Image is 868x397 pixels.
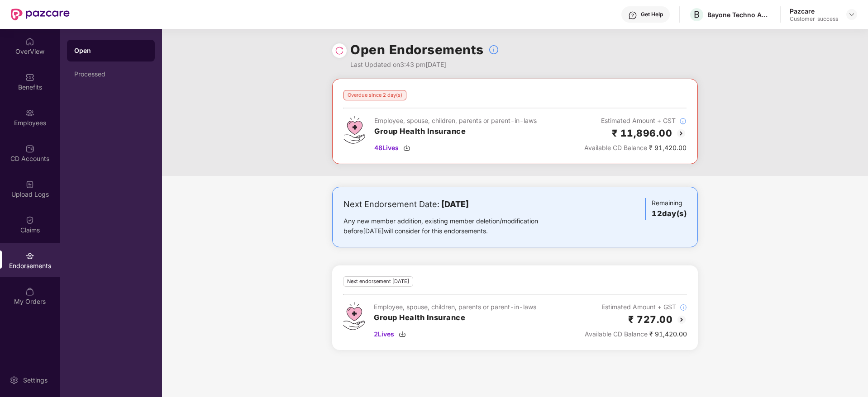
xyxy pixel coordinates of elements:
div: Employee, spouse, children, parents or parent-in-laws [374,116,537,126]
div: Estimated Amount + GST [584,116,687,126]
span: B [694,9,700,20]
div: ₹ 91,420.00 [584,143,687,153]
span: Available CD Balance [585,330,648,338]
div: Last Updated on 3:43 pm[DATE] [350,60,499,70]
img: svg+xml;base64,PHN2ZyBpZD0iRW5kb3JzZW1lbnRzIiB4bWxucz0iaHR0cDovL3d3dy53My5vcmcvMjAwMC9zdmciIHdpZH... [25,251,34,260]
img: svg+xml;base64,PHN2ZyBpZD0iRW1wbG95ZWVzIiB4bWxucz0iaHR0cDovL3d3dy53My5vcmcvMjAwMC9zdmciIHdpZHRoPS... [25,109,34,118]
div: Overdue since 2 day(s) [343,90,406,100]
img: svg+xml;base64,PHN2ZyBpZD0iRHJvcGRvd24tMzJ4MzIiIHhtbG5zPSJodHRwOi8vd3d3LnczLm9yZy8yMDAwL3N2ZyIgd2... [848,11,855,18]
img: svg+xml;base64,PHN2ZyBpZD0iQ2xhaW0iIHhtbG5zPSJodHRwOi8vd3d3LnczLm9yZy8yMDAwL3N2ZyIgd2lkdGg9IjIwIi... [25,216,34,225]
img: svg+xml;base64,PHN2ZyBpZD0iSW5mb18tXzMyeDMyIiBkYXRhLW5hbWU9IkluZm8gLSAzMngzMiIgeG1sbnM9Imh0dHA6Ly... [488,44,499,55]
img: svg+xml;base64,PHN2ZyBpZD0iSG9tZSIgeG1sbnM9Imh0dHA6Ly93d3cudzMub3JnLzIwMDAvc3ZnIiB3aWR0aD0iMjAiIG... [25,37,34,46]
img: svg+xml;base64,PHN2ZyBpZD0iQ0RfQWNjb3VudHMiIGRhdGEtbmFtZT0iQ0QgQWNjb3VudHMiIHhtbG5zPSJodHRwOi8vd3... [25,144,34,153]
img: svg+xml;base64,PHN2ZyBpZD0iVXBsb2FkX0xvZ3MiIGRhdGEtbmFtZT0iVXBsb2FkIExvZ3MiIHhtbG5zPSJodHRwOi8vd3... [25,180,34,189]
div: Processed [74,71,148,78]
div: Employee, spouse, children, parents or parent-in-laws [374,302,536,312]
img: svg+xml;base64,PHN2ZyBpZD0iQmFjay0yMHgyMCIgeG1sbnM9Imh0dHA6Ly93d3cudzMub3JnLzIwMDAvc3ZnIiB3aWR0aD... [676,128,687,139]
h3: 12 day(s) [652,208,687,220]
img: svg+xml;base64,PHN2ZyBpZD0iQmVuZWZpdHMiIHhtbG5zPSJodHRwOi8vd3d3LnczLm9yZy8yMDAwL3N2ZyIgd2lkdGg9Ij... [25,73,34,82]
img: svg+xml;base64,PHN2ZyBpZD0iRG93bmxvYWQtMzJ4MzIiIHhtbG5zPSJodHRwOi8vd3d3LnczLm9yZy8yMDAwL3N2ZyIgd2... [403,144,410,151]
span: 2 Lives [374,329,394,339]
div: Open [74,46,148,55]
img: svg+xml;base64,PHN2ZyBpZD0iQmFjay0yMHgyMCIgeG1sbnM9Imh0dHA6Ly93d3cudzMub3JnLzIwMDAvc3ZnIiB3aWR0aD... [676,314,687,325]
h1: Open Endorsements [350,40,484,60]
span: Available CD Balance [584,144,647,151]
span: 48 Lives [374,143,399,153]
div: Settings [20,376,50,385]
h2: ₹ 11,896.00 [612,126,672,141]
div: Remaining [645,198,687,220]
div: Next endorsement [DATE] [343,276,413,287]
img: svg+xml;base64,PHN2ZyBpZD0iSGVscC0zMngzMiIgeG1sbnM9Imh0dHA6Ly93d3cudzMub3JnLzIwMDAvc3ZnIiB3aWR0aD... [628,11,637,20]
div: Customer_success [790,15,838,23]
img: svg+xml;base64,PHN2ZyBpZD0iRG93bmxvYWQtMzJ4MzIiIHhtbG5zPSJodHRwOi8vd3d3LnczLm9yZy8yMDAwL3N2ZyIgd2... [399,331,406,338]
div: Any new member addition, existing member deletion/modification before [DATE] will consider for th... [343,216,567,236]
div: Get Help [641,11,663,18]
b: [DATE] [441,199,469,209]
img: svg+xml;base64,PHN2ZyBpZD0iSW5mb18tXzMyeDMyIiBkYXRhLW5hbWU9IkluZm8gLSAzMngzMiIgeG1sbnM9Imh0dHA6Ly... [679,118,687,125]
img: svg+xml;base64,PHN2ZyBpZD0iSW5mb18tXzMyeDMyIiBkYXRhLW5hbWU9IkluZm8gLSAzMngzMiIgeG1sbnM9Imh0dHA6Ly... [680,304,687,311]
div: Pazcare [790,7,838,15]
div: Estimated Amount + GST [585,302,687,312]
div: ₹ 91,420.00 [585,329,687,339]
img: svg+xml;base64,PHN2ZyBpZD0iTXlfT3JkZXJzIiBkYXRhLW5hbWU9Ik15IE9yZGVycyIgeG1sbnM9Imh0dHA6Ly93d3cudz... [25,287,34,296]
h2: ₹ 727.00 [628,312,672,327]
h3: Group Health Insurance [374,312,536,324]
div: Bayone Techno Advisors Private Limited [707,10,771,19]
div: Next Endorsement Date: [343,198,567,211]
img: svg+xml;base64,PHN2ZyB4bWxucz0iaHR0cDovL3d3dy53My5vcmcvMjAwMC9zdmciIHdpZHRoPSI0Ny43MTQiIGhlaWdodD... [343,302,365,330]
img: svg+xml;base64,PHN2ZyBpZD0iUmVsb2FkLTMyeDMyIiB4bWxucz0iaHR0cDovL3d3dy53My5vcmcvMjAwMC9zdmciIHdpZH... [335,46,344,55]
h3: Group Health Insurance [374,126,537,137]
img: svg+xml;base64,PHN2ZyBpZD0iU2V0dGluZy0yMHgyMCIgeG1sbnM9Imh0dHA6Ly93d3cudzMub3JnLzIwMDAvc3ZnIiB3aW... [10,376,19,385]
img: New Pazcare Logo [11,9,70,20]
img: svg+xml;base64,PHN2ZyB4bWxucz0iaHR0cDovL3d3dy53My5vcmcvMjAwMC9zdmciIHdpZHRoPSI0Ny43MTQiIGhlaWdodD... [343,116,365,144]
